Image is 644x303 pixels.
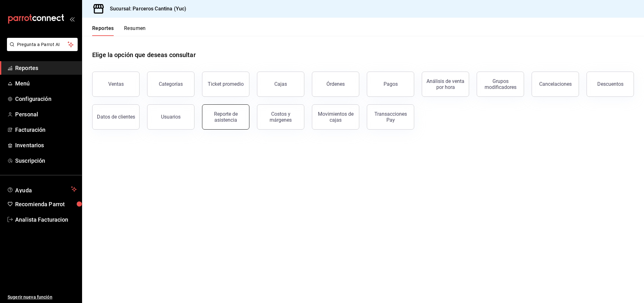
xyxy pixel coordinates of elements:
button: Cancelaciones [532,72,579,97]
div: Reporte de asistencia [206,111,245,123]
button: Grupos modificadores [477,72,524,97]
button: open_drawer_menu [69,16,75,21]
div: Pagos [384,81,398,87]
div: Transacciones Pay [371,111,410,123]
h1: Elige la opción que deseas consultar [92,50,196,60]
div: Cancelaciones [539,81,572,87]
div: Costos y márgenes [261,111,300,123]
div: Grupos modificadores [481,78,520,90]
div: Órdenes [326,81,345,87]
button: Resumen [124,25,146,36]
button: Categorías [147,72,194,97]
button: Análisis de venta por hora [422,72,469,97]
button: Transacciones Pay [367,104,414,130]
button: Ticket promedio [202,72,249,97]
div: Ticket promedio [208,81,244,87]
div: Usuarios [161,114,181,120]
span: Facturación [15,125,77,134]
span: Personal [15,110,77,119]
a: Pregunta a Parrot AI [4,46,78,52]
div: Movimientos de cajas [316,111,355,123]
button: Datos de clientes [92,104,140,130]
button: Reporte de asistencia [202,104,249,130]
span: Configuración [15,95,77,103]
span: Pregunta a Parrot AI [17,41,68,48]
button: Usuarios [147,104,194,130]
div: Categorías [159,81,183,87]
button: Pregunta a Parrot AI [7,38,78,51]
div: Descuentos [597,81,623,87]
button: Movimientos de cajas [312,104,359,130]
span: Suscripción [15,156,77,165]
button: Descuentos [587,72,634,97]
button: Costos y márgenes [257,104,304,130]
button: Órdenes [312,72,359,97]
span: Analista Facturacion [15,215,77,224]
button: Pagos [367,72,414,97]
span: Sugerir nueva función [8,294,77,300]
div: navigation tabs [92,25,146,36]
button: Ventas [92,72,140,97]
div: Ventas [108,81,124,87]
span: Ayuda [15,185,69,193]
div: Análisis de venta por hora [426,78,465,90]
span: Inventarios [15,141,77,149]
h3: Sucursal: Parceros Cantina (Yuc) [105,5,186,13]
button: Reportes [92,25,114,36]
div: Cajas [274,80,287,88]
span: Menú [15,79,77,88]
span: Reportes [15,64,77,72]
span: Recomienda Parrot [15,200,77,208]
div: Datos de clientes [97,114,135,120]
a: Cajas [257,72,304,97]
